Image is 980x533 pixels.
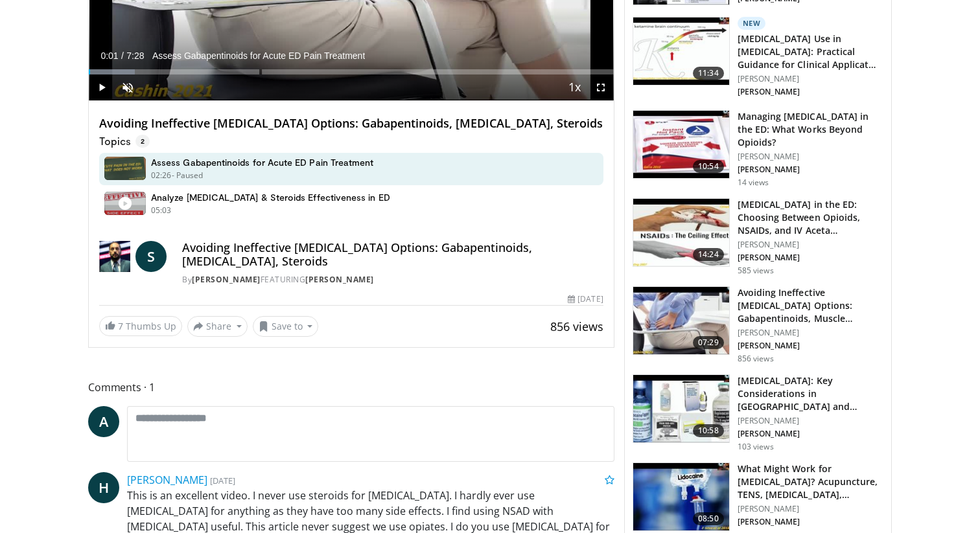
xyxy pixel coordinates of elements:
span: 11:34 [693,67,724,80]
span: Comments 1 [88,379,614,396]
a: [PERSON_NAME] [127,473,207,487]
a: 08:50 What Might Work for [MEDICAL_DATA]? Acupuncture, TENS, [MEDICAL_DATA], Magnes… [PERSON_NAME... [633,462,883,531]
a: A [88,406,119,437]
small: [DATE] [210,475,235,486]
a: [PERSON_NAME] [192,274,261,285]
span: 14:24 [693,248,724,261]
p: - Paused [172,170,204,181]
a: 14:24 [MEDICAL_DATA] in the ED: Choosing Between Opioids, NSAIDs, and IV Aceta… [PERSON_NAME] [PE... [633,198,883,276]
button: Fullscreen [588,74,614,100]
h3: [MEDICAL_DATA] Use in [MEDICAL_DATA]: Practical Guidance for Clinical Applicat… [738,32,883,71]
button: Share [187,316,248,337]
img: dcf430a0-d939-4855-8281-b93992fe73d3.150x105_q85_crop-smart_upscale.jpg [633,199,729,266]
a: H [88,472,119,503]
span: 7 [118,320,123,332]
span: 07:29 [693,336,724,349]
p: [PERSON_NAME] [738,429,883,439]
p: 02:26 [151,170,172,181]
img: 14ed98b6-807d-4952-a7b9-2be3492a00ea.150x105_q85_crop-smart_upscale.jpg [633,287,729,354]
a: 7 Thumbs Up [99,316,182,336]
p: 585 views [738,266,774,276]
span: 0:01 [100,51,118,61]
p: [PERSON_NAME] [738,504,883,514]
a: [PERSON_NAME] [305,274,374,285]
h4: Avoiding Ineffective [MEDICAL_DATA] Options: Gabapentinoids, [MEDICAL_DATA], Steroids [182,241,603,269]
div: By FEATURING [182,274,603,286]
a: 10:54 Managing [MEDICAL_DATA] in the ED: What Works Beyond Opioids? [PERSON_NAME] [PERSON_NAME] 1... [633,110,883,188]
p: [PERSON_NAME] [738,74,883,84]
a: S [135,241,167,272]
p: New [738,17,766,30]
span: 7:28 [126,51,144,61]
span: 08:50 [693,512,724,525]
button: Save to [253,316,319,337]
a: 07:29 Avoiding Ineffective [MEDICAL_DATA] Options: Gabapentinoids, Muscle [MEDICAL_DATA]… [PERSON... [633,286,883,364]
img: b2313ecd-e3c7-4fd6-9216-05a53ea56c00.150x105_q85_crop-smart_upscale.jpg [633,375,729,442]
a: 10:58 [MEDICAL_DATA]: Key Considerations in [GEOGRAPHIC_DATA] and [MEDICAL_DATA] Use (2025… [PERS... [633,374,883,452]
button: Playback Rate [562,74,588,100]
button: Unmute [115,74,141,100]
span: / [121,51,124,61]
h3: Managing [MEDICAL_DATA] in the ED: What Works Beyond Opioids? [738,110,883,149]
span: 10:58 [693,424,724,437]
div: Progress Bar [89,69,614,74]
h3: What Might Work for [MEDICAL_DATA]? Acupuncture, TENS, [MEDICAL_DATA], Magnes… [738,462,883,501]
button: Play [89,74,115,100]
img: Dr. Sergey Motov [99,241,130,272]
p: [PERSON_NAME] [738,87,883,97]
p: 103 views [738,442,774,452]
p: [PERSON_NAME] [738,517,883,527]
p: [PERSON_NAME] [738,341,883,351]
div: [DATE] [568,293,603,305]
p: [PERSON_NAME] [738,152,883,162]
p: Topics [99,135,150,148]
a: 11:34 New [MEDICAL_DATA] Use in [MEDICAL_DATA]: Practical Guidance for Clinical Applicat… [PERSON... [633,17,883,100]
p: 14 views [738,177,769,188]
p: 856 views [738,354,774,364]
h4: Assess Gabapentinoids for Acute ED Pain Treatment [151,157,373,168]
p: [PERSON_NAME] [738,416,883,426]
h4: Avoiding Ineffective [MEDICAL_DATA] Options: Gabapentinoids, [MEDICAL_DATA], Steroids [99,117,603,131]
h4: Analyze [MEDICAL_DATA] & Steroids Effectiveness in ED [151,192,390,203]
span: 2 [135,135,150,148]
img: 6e91b01a-065a-4c79-b58e-e98b2e1f8f20.150x105_q85_crop-smart_upscale.jpg [633,17,729,85]
span: Assess Gabapentinoids for Acute ED Pain Treatment [152,50,365,62]
p: [PERSON_NAME] [738,164,883,175]
img: cdbc2125-7f03-47e6-8af6-be80682f8b62.150x105_q85_crop-smart_upscale.jpg [633,463,729,530]
p: [PERSON_NAME] [738,253,883,263]
p: [PERSON_NAME] [738,240,883,250]
h3: [MEDICAL_DATA] in the ED: Choosing Between Opioids, NSAIDs, and IV Aceta… [738,198,883,237]
h3: [MEDICAL_DATA]: Key Considerations in [GEOGRAPHIC_DATA] and [MEDICAL_DATA] Use (2025… [738,374,883,413]
h3: Avoiding Ineffective [MEDICAL_DATA] Options: Gabapentinoids, Muscle [MEDICAL_DATA]… [738,286,883,325]
img: fcecf792-e061-442a-8bba-b19959849ed7.150x105_q85_crop-smart_upscale.jpg [633,111,729,178]
span: 10:54 [693,160,724,173]
p: [PERSON_NAME] [738,328,883,338]
p: 05:03 [151,205,172,216]
span: 856 views [550,319,603,334]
